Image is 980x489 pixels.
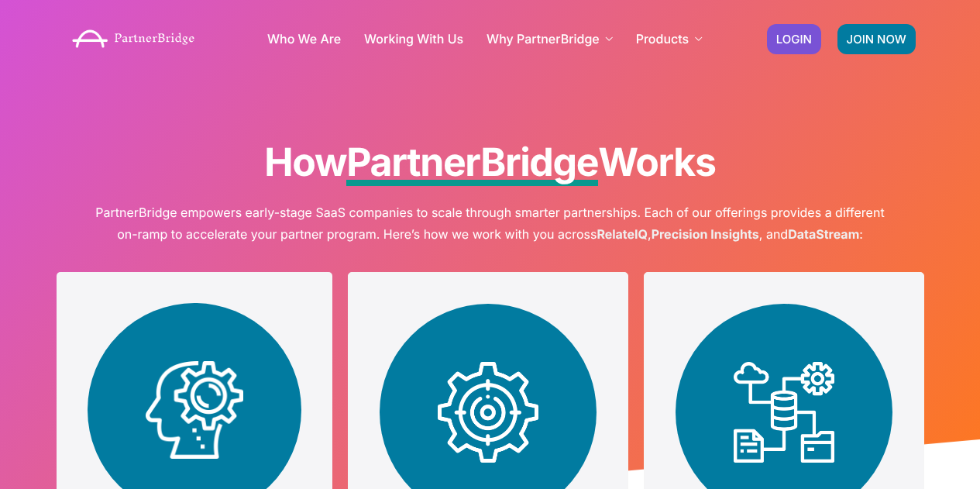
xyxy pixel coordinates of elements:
p: PartnerBridge empowers early-stage SaaS companies to scale through smarter partnerships. Each of ... [95,201,885,245]
span: PartnerBridge [346,139,598,186]
a: JOIN NOW [837,24,916,54]
strong: Precision Insights [652,226,759,242]
a: Who We Are [267,33,341,45]
strong: DataStream [788,226,859,242]
h1: How Works [64,139,916,186]
a: Products [636,33,702,45]
span: JOIN NOW [847,33,906,45]
span: LOGIN [776,33,812,45]
a: Working With Us [364,33,463,45]
strong: RelateIQ [597,226,648,242]
a: LOGIN [767,24,821,54]
a: Why PartnerBridge [487,33,613,45]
